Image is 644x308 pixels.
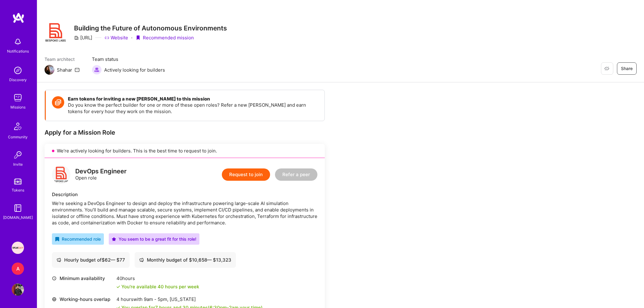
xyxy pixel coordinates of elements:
img: Actively looking for builders [92,65,102,75]
img: Team Architect [45,65,54,75]
a: User Avatar [10,283,26,296]
div: We’re actively looking for builders. This is the best time to request to join. [45,144,325,158]
span: 9am - 5pm , [143,296,170,302]
span: Share [621,65,633,72]
div: Notifications [7,48,29,54]
div: You seem to be a great fit for this role! [112,236,196,242]
div: Tokens [12,187,24,193]
img: logo [12,12,25,23]
i: icon Mail [75,67,80,72]
i: icon PurpleStar [112,237,116,241]
div: A [12,263,24,275]
h4: Earn tokens for inviting a new [PERSON_NAME] to this mission [68,96,318,102]
div: Working-hours overlap [52,296,113,302]
button: Refer a peer [275,168,317,181]
div: Monthly budget of $ 10,658 — $ 13,323 [139,257,231,263]
i: icon PurpleRibbon [135,35,140,40]
span: Team architect [45,56,80,62]
div: Community [8,134,28,140]
div: Minimum availability [52,275,113,282]
div: You're available 40 hours per week [116,283,199,290]
i: icon Clock [52,276,57,281]
div: 4 hours with [US_STATE] [116,296,263,302]
i: icon Cash [57,258,61,262]
div: [URL] [74,34,92,41]
div: Description [52,191,317,198]
a: Website [104,34,128,41]
div: 40 hours [116,275,199,282]
i: icon CompanyGray [74,35,79,40]
img: tokens [14,179,22,184]
h3: Building the Future of Autonomous Environments [74,24,227,32]
div: · [131,34,132,41]
i: icon EyeClosed [604,66,609,71]
img: Community [10,119,25,134]
div: Hourly budget of $ 62 — $ 77 [57,257,125,263]
i: icon Check [116,285,120,289]
div: DevOps Engineer [75,168,127,175]
div: Open role [75,168,127,181]
div: [DOMAIN_NAME] [3,214,33,221]
button: Share [617,62,637,75]
span: Team status [92,56,165,62]
div: Recommended mission [135,34,194,41]
a: Speakeasy: Software Engineer to help Customers write custom functions [10,242,26,254]
img: discovery [12,64,24,77]
button: Request to join [222,168,270,181]
img: Invite [12,149,24,161]
div: We’re seeking a DevOps Engineer to design and deploy the infrastructure powering large-scale AI s... [52,200,317,226]
p: Do you know the perfect builder for one or more of these open roles? Refer a new [PERSON_NAME] an... [68,102,318,115]
img: Company Logo [45,22,67,44]
img: teamwork [12,92,24,104]
img: guide book [12,202,24,214]
img: bell [12,36,24,48]
i: icon Cash [139,258,144,262]
div: Recommended role [55,236,101,242]
i: icon World [52,297,57,302]
div: Invite [13,161,23,168]
img: Token icon [52,96,64,109]
i: icon RecommendedBadge [55,237,59,241]
div: Missions [10,104,26,110]
a: A [10,263,26,275]
div: Shahar [57,67,72,73]
img: Speakeasy: Software Engineer to help Customers write custom functions [12,242,24,254]
span: Actively looking for builders [104,67,165,73]
div: Apply for a Mission Role [45,128,325,136]
img: User Avatar [12,283,24,296]
div: Discovery [9,77,27,83]
img: logo [52,165,70,184]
